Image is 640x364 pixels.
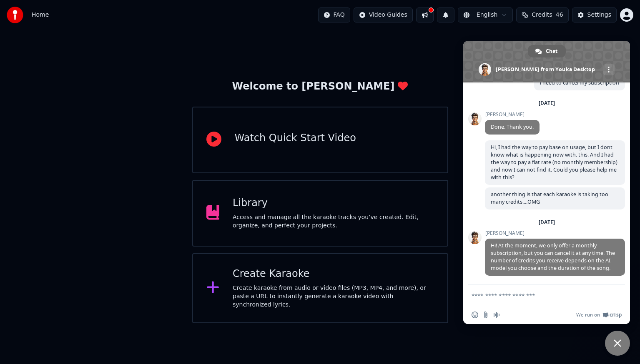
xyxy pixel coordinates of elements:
[32,11,49,19] span: Home
[493,312,500,318] span: Audio message
[32,11,49,19] nav: breadcrumb
[233,267,434,281] div: Create Karaoke
[516,7,568,22] button: Credits46
[233,197,434,210] div: Library
[539,220,555,225] div: [DATE]
[472,312,478,318] span: Insert an emoji
[572,7,617,22] button: Settings
[605,331,630,356] a: Close chat
[528,45,566,57] a: Chat
[235,132,356,145] div: Watch Quick Start Video
[232,80,408,93] div: Welcome to [PERSON_NAME]
[485,230,625,236] span: [PERSON_NAME]
[587,11,611,19] div: Settings
[539,101,555,106] div: [DATE]
[233,213,434,230] div: Access and manage all the karaoke tracks you’ve created. Edit, organize, and perfect your projects.
[491,242,615,272] span: Hi! At the moment, we only offer a monthly subscription, but you can cancel it at any time. The n...
[491,144,617,181] span: Hi, I had the way to pay base on usage, but I dont know what is happening now with. this. And I h...
[546,45,557,57] span: Chat
[576,312,600,318] span: We run on
[556,11,563,19] span: 46
[7,7,23,23] img: youka
[318,7,350,22] button: FAQ
[576,312,622,318] a: We run onCrisp
[485,112,540,117] span: [PERSON_NAME]
[482,312,489,318] span: Send a file
[491,191,608,205] span: another thing is that each karaoke is taking too many credits....OMG
[472,285,605,306] textarea: Compose your message...
[491,123,534,130] span: Done. Thank you.
[354,7,413,22] button: Video Guides
[610,312,622,318] span: Crisp
[233,284,434,309] div: Create karaoke from audio or video files (MP3, MP4, and more), or paste a URL to instantly genera...
[532,11,552,19] span: Credits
